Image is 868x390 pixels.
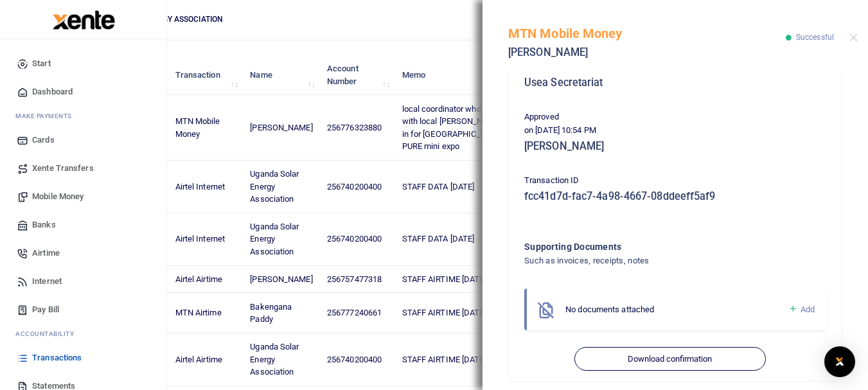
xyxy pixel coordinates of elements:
a: Xente Transfers [10,154,156,182]
th: Memo: activate to sort column ascending [394,55,565,95]
div: Open Intercom Messenger [824,346,855,377]
span: STAFF AIRTIME [DATE] [402,308,486,317]
a: Mobile Money [10,182,156,211]
span: Xente Transfers [32,162,94,175]
th: Transaction: activate to sort column ascending [168,55,243,95]
p: on [DATE] 10:54 PM [524,124,826,137]
button: Close [849,33,858,42]
span: local coordinator who supported USEA with local [PERSON_NAME] engagements in for [GEOGRAPHIC_DATA... [402,104,555,152]
a: Cards [10,126,156,154]
p: Approved [524,111,826,124]
span: ake Payments [22,111,72,121]
span: Airtel Internet [175,234,226,244]
span: STAFF DATA [DATE] [402,234,475,244]
a: Banks [10,211,156,239]
h5: [PERSON_NAME] [524,140,826,153]
span: 256757477318 [327,274,382,284]
p: Transaction ID [524,174,826,188]
span: Uganda Solar Energy Association [250,222,299,256]
span: STAFF AIRTIME [DATE] [402,274,486,284]
li: Ac [10,324,156,344]
span: Cards [32,134,55,146]
span: 256740200400 [327,182,382,191]
h4: Supporting Documents [524,240,774,254]
span: Airtel Airtime [175,355,222,364]
h4: Such as invoices, receipts, notes [524,254,774,268]
a: Dashboard [10,78,156,106]
h5: MTN Mobile Money [508,26,786,41]
span: STAFF AIRTIME [DATE] [402,355,486,364]
span: Successful [796,33,834,42]
a: Start [10,49,156,78]
a: Internet [10,267,156,296]
span: Pay Bill [32,303,59,316]
span: 256740200400 [327,234,382,244]
span: Airtel Airtime [175,274,222,284]
span: 256777240661 [327,308,382,317]
span: Internet [32,275,62,288]
img: logo-large [53,10,115,30]
span: Banks [32,218,56,231]
span: countability [25,329,74,339]
span: MTN Mobile Money [175,116,220,139]
span: [PERSON_NAME] [250,274,312,284]
span: Dashboard [32,85,73,98]
span: Add [801,305,815,314]
span: Bakengana Paddy [250,302,292,324]
span: 256740200400 [327,355,382,364]
a: Airtime [10,239,156,267]
span: Uganda Solar Energy Association [250,169,299,204]
li: M [10,106,156,126]
span: Start [32,57,51,70]
span: Airtel Internet [175,182,226,191]
span: [PERSON_NAME] [250,123,312,132]
th: Name: activate to sort column ascending [243,55,320,95]
span: Transactions [32,351,82,364]
th: Account Number: activate to sort column ascending [320,55,395,95]
span: MTN Airtime [175,308,222,317]
span: 256776323880 [327,123,382,132]
span: Uganda Solar Energy Association [250,342,299,377]
button: Download confirmation [574,347,765,371]
a: Transactions [10,344,156,372]
a: Pay Bill [10,296,156,324]
h5: Usea Secretariat [524,76,826,89]
span: Mobile Money [32,190,84,203]
h5: [PERSON_NAME] [508,46,786,59]
span: Airtime [32,247,60,260]
span: STAFF DATA [DATE] [402,182,475,191]
a: Add [788,302,815,317]
a: logo-small logo-large logo-large [51,14,115,24]
span: No documents attached [565,305,654,314]
h5: fcc41d7d-fac7-4a98-4667-08ddeeff5af9 [524,190,826,203]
